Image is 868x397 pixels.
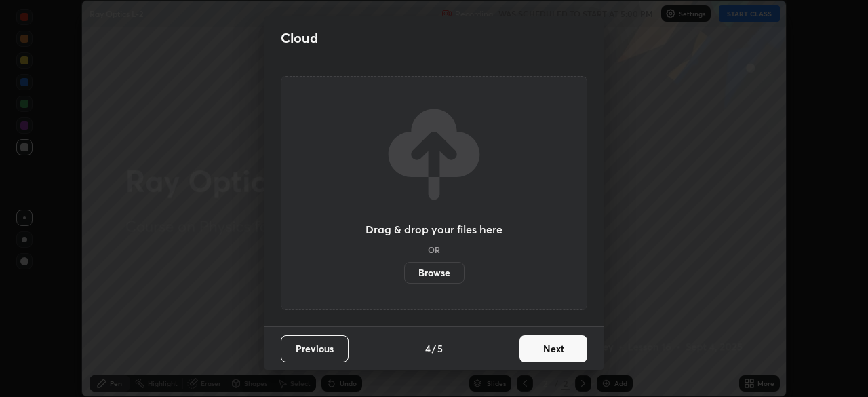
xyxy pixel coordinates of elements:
[425,341,431,356] h4: 4
[366,224,502,235] h3: Drag & drop your files here
[519,335,587,362] button: Next
[281,335,349,362] button: Previous
[437,341,443,356] h4: 5
[428,246,440,254] h5: OR
[432,341,436,356] h4: /
[281,29,318,47] h2: Cloud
